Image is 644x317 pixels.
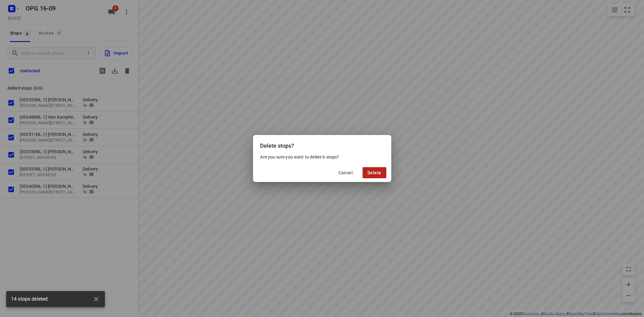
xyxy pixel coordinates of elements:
[260,154,384,160] p: Are you sure you want to delete 6 stops?
[368,170,381,175] span: Delete
[11,296,49,303] span: 14 stops deleted.
[363,167,386,178] button: Delete
[334,167,358,178] button: Cancel
[339,170,353,175] span: Cancel
[253,135,391,154] div: Delete stops?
